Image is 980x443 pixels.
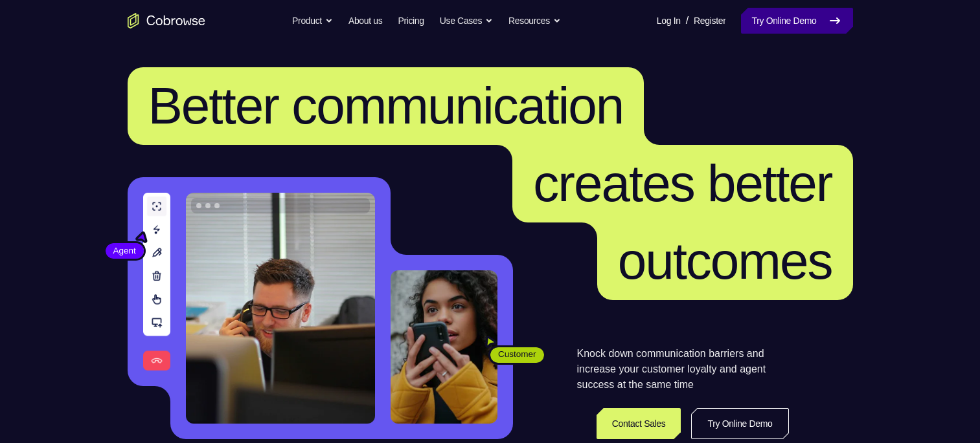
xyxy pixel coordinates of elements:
[398,8,424,34] a: Pricing
[597,408,681,439] a: Contact Sales
[657,8,681,34] a: Log In
[186,193,375,424] img: A customer support agent talking on the phone
[691,408,788,439] a: Try Online Demo
[694,8,725,34] a: Register
[741,8,852,34] a: Try Online Demo
[686,13,689,28] span: /
[577,346,789,393] p: Knock down communication barriers and increase your customer loyalty and agent success at the sam...
[292,8,333,34] button: Product
[440,8,493,34] button: Use Cases
[391,270,497,424] img: A customer holding their phone
[348,8,382,34] a: About us
[508,8,561,34] button: Resources
[533,155,832,212] span: creates better
[128,13,205,28] a: Go to the home page
[618,232,832,290] span: outcomes
[148,77,624,135] span: Better communication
